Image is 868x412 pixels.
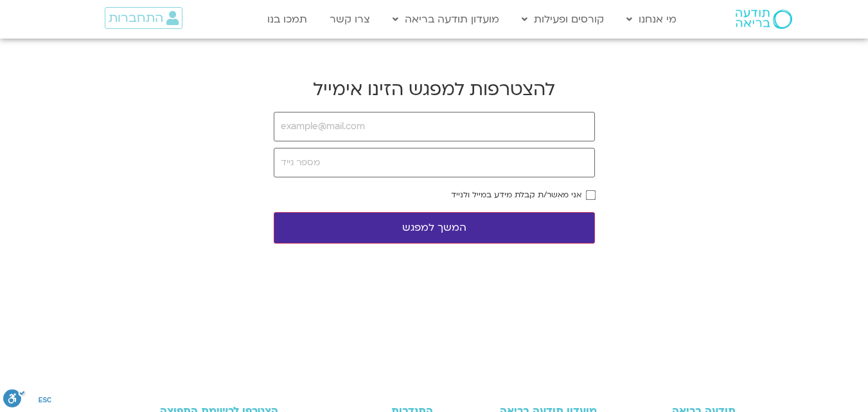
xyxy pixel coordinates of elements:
[620,7,683,31] a: מי אנחנו
[105,7,182,29] a: התחברות
[261,7,314,31] a: תמכו בנו
[736,10,792,29] img: תודעה בריאה
[386,7,506,31] a: מועדון תודעה בריאה
[109,11,163,25] span: התחברות
[274,212,595,244] button: המשך למפגש
[323,7,376,31] a: צרו קשר
[274,148,595,177] input: מספר נייד
[274,112,595,141] input: example@mail.com
[451,190,581,199] label: אני מאשר/ת קבלת מידע במייל ולנייד
[515,7,610,31] a: קורסים ופעילות
[274,77,595,102] h2: להצטרפות למפגש הזינו אימייל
